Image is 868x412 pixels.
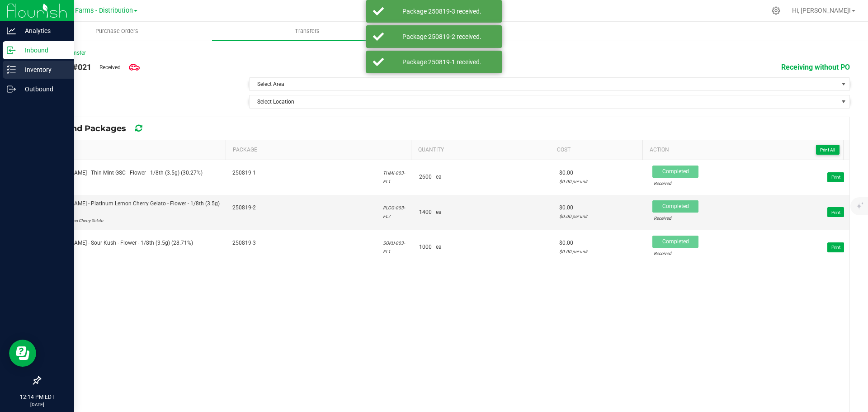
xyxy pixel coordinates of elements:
[436,243,442,251] span: ea
[7,26,16,35] inline-svg: Analytics
[827,207,844,217] button: Print
[411,140,550,160] th: Quantity
[652,236,698,248] button: Completed
[16,84,70,95] p: Outbound
[831,175,840,180] span: Print
[781,63,850,71] span: Receiving without PO
[419,208,432,217] span: 1400
[831,245,840,250] span: Print
[16,45,70,56] p: Inbound
[820,147,835,152] span: Print All
[4,393,70,401] p: 12:14 PM EDT
[792,7,851,14] span: Hi, [PERSON_NAME]!
[383,169,408,186] div: THMI-003-FL1
[48,177,222,186] div: Thin Mint GSC
[83,27,151,35] span: Purchase Orders
[257,81,284,87] span: Select Area
[232,169,383,186] span: 250819-1
[559,177,642,186] div: $0.00 per unit
[662,203,689,209] span: Completed
[419,173,432,181] span: 2600
[47,121,158,136] div: Inbound Packages
[7,65,16,74] inline-svg: Inventory
[436,173,442,181] span: ea
[232,204,383,221] span: 250819-2
[22,22,212,41] a: Purchase Orders
[436,208,442,217] span: ea
[46,239,222,247] div: [PERSON_NAME] - Sour Kush - Flower - 1/8th (3.5g) (28.71%)
[99,63,121,71] span: Received
[559,247,642,256] div: $0.00 per unit
[654,179,697,188] div: Received
[16,64,70,75] p: Inventory
[389,32,495,41] div: Package 250819-2 received.
[419,243,432,251] span: 1000
[559,169,642,177] div: $0.00
[827,172,844,182] button: Print
[383,204,408,221] div: PLCG-003-FL7
[827,242,844,252] button: Print
[654,214,697,223] div: Received
[48,247,222,256] div: Sour Kush
[816,145,840,155] button: Print All
[7,85,16,94] inline-svg: Outbound
[389,7,495,16] div: Package 250819-3 received.
[16,25,70,36] p: Analytics
[559,239,642,247] div: $0.00
[652,166,698,178] button: Completed
[40,140,226,160] th: Item
[650,144,840,155] span: Action
[662,238,689,245] span: Completed
[383,239,408,256] div: SOKU-003-FL1
[226,140,411,160] th: Package
[232,239,383,256] span: 250819-3
[550,140,642,160] th: Cost
[46,169,222,177] div: [PERSON_NAME] - Thin Mint GSC - Flower - 1/8th (3.5g) (30.27%)
[770,6,782,15] div: Manage settings
[47,7,133,14] span: Sapphire Farms - Distribution
[257,99,294,105] span: Select Location
[9,340,36,367] iframe: Resource center
[212,22,402,41] a: Transfers
[283,27,332,35] span: Transfers
[831,210,840,215] span: Print
[389,57,495,66] div: Package 250819-1 received.
[4,401,70,408] p: [DATE]
[46,199,222,217] div: [PERSON_NAME] - Platinum Lemon Cherry Gelato - Flower - 1/8th (3.5g) (30.06%)
[559,204,642,212] div: $0.00
[48,217,222,225] div: Platinum Lemon Cherry Gelato
[654,249,697,258] div: Received
[249,95,850,109] span: NO DATA FOUND
[559,212,642,221] div: $0.00 per unit
[7,46,16,55] inline-svg: Inbound
[662,168,689,175] span: Completed
[652,200,698,213] button: Completed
